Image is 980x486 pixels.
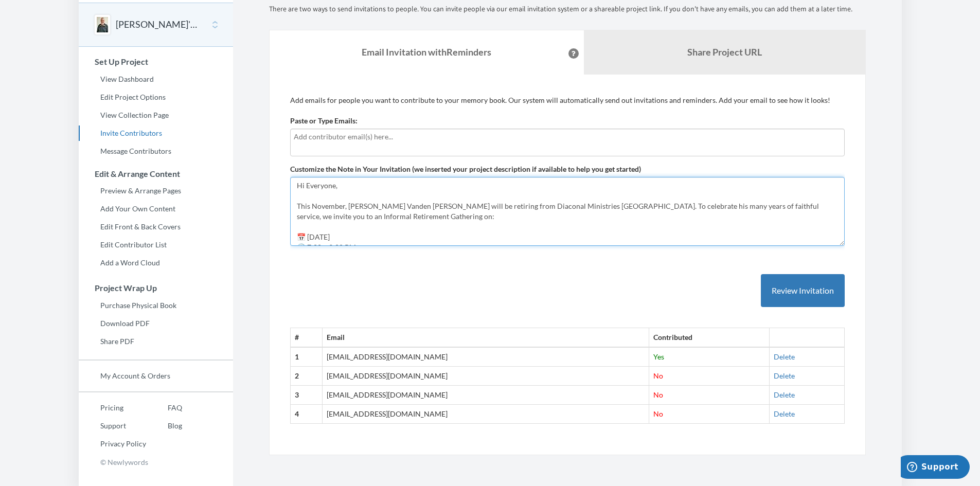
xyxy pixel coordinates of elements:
td: [EMAIL_ADDRESS][DOMAIN_NAME] [323,367,649,386]
a: View Dashboard [79,71,233,87]
a: Edit Contributor List [79,237,233,253]
td: [EMAIL_ADDRESS][DOMAIN_NAME] [323,386,649,405]
th: 4 [290,405,323,424]
a: Add a Word Cloud [79,255,233,271]
p: There are two ways to send invitations to people. You can invite people via our email invitation ... [269,4,866,14]
p: © Newlywords [79,454,233,470]
a: Download PDF [79,316,233,331]
a: View Collection Page [79,107,233,123]
a: Delete [774,409,795,418]
button: [PERSON_NAME]'s Retirement [116,18,199,31]
h3: Set Up Project [79,57,233,66]
h3: Edit & Arrange Content [79,169,233,178]
label: Paste or Type Emails: [290,116,358,126]
strong: Email Invitation with Reminders [362,46,491,58]
th: Contributed [649,328,769,347]
a: Delete [774,371,795,380]
a: Invite Contributors [79,125,233,141]
th: 2 [290,367,323,386]
p: Add emails for people you want to contribute to your memory book. Our system will automatically s... [290,95,845,105]
a: Support [79,418,146,434]
a: Delete [774,352,795,361]
a: Blog [146,418,182,434]
iframe: Opens a widget where you can chat to one of our agents [901,455,970,481]
th: 1 [290,347,323,366]
a: Preview & Arrange Pages [79,183,233,199]
a: Delete [774,390,795,399]
span: Yes [653,352,664,361]
input: Add contributor email(s) here... [294,131,841,142]
span: No [653,409,663,418]
a: Edit Project Options [79,89,233,105]
a: Add Your Own Content [79,201,233,217]
h3: Project Wrap Up [79,283,233,293]
th: # [290,328,323,347]
b: Share Project URL [687,46,762,58]
a: Share PDF [79,334,233,349]
label: Customize the Note in Your Invitation (we inserted your project description if available to help ... [290,164,641,174]
span: No [653,371,663,380]
th: 3 [290,386,323,405]
td: [EMAIL_ADDRESS][DOMAIN_NAME] [323,347,649,366]
a: Purchase Physical Book [79,298,233,313]
a: Privacy Policy [79,436,146,452]
a: My Account & Orders [79,368,233,384]
a: Edit Front & Back Covers [79,219,233,235]
span: No [653,390,663,399]
a: Message Contributors [79,143,233,159]
td: [EMAIL_ADDRESS][DOMAIN_NAME] [323,405,649,424]
textarea: Hi Everyone, This November, [PERSON_NAME] Vanden [PERSON_NAME] will be retiring from Diaconal Min... [290,177,845,246]
th: Email [323,328,649,347]
button: Review Invitation [761,274,845,308]
a: Pricing [79,400,146,416]
a: FAQ [146,400,182,416]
